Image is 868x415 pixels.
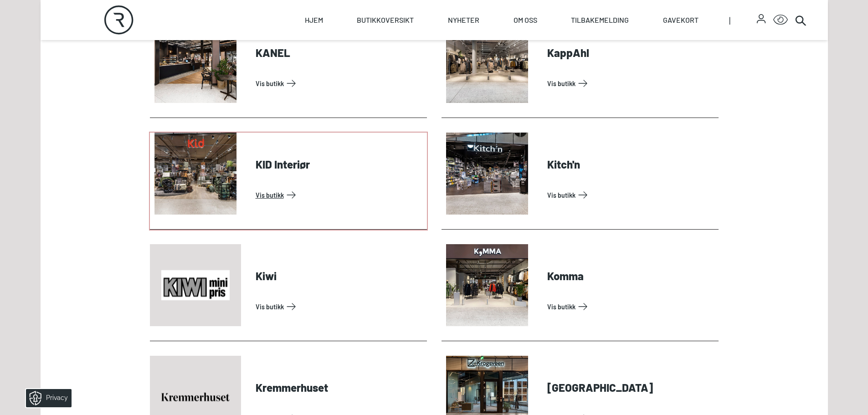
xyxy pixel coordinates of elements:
[256,76,423,91] a: Vis Butikk: KANEL
[547,299,715,314] a: Vis Butikk: Komma
[773,13,788,27] button: Open Accessibility Menu
[9,386,83,410] iframe: Manage Preferences
[547,188,715,202] a: Vis Butikk: Kitch'n
[547,76,715,91] a: Vis Butikk: KappAhl
[256,188,423,202] a: Vis Butikk: KID Interiør
[256,299,423,314] a: Vis Butikk: Kiwi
